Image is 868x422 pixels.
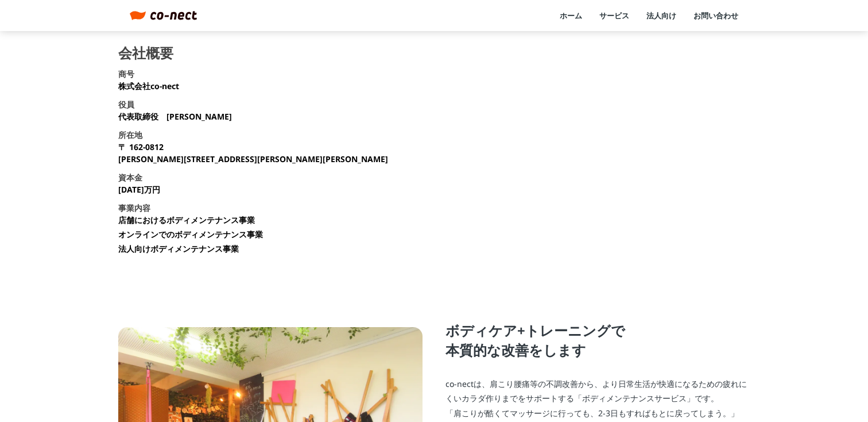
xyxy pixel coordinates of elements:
h3: 事業内容 [118,202,150,214]
p: [DATE]万円 [118,183,160,195]
a: サービス [599,10,629,21]
a: お問い合わせ [693,10,738,21]
li: 店舗におけるボディメンテナンス事業 [118,214,255,226]
h2: 会社概要 [118,46,173,60]
li: 法人向けボディメンテナンス事業 [118,243,239,255]
h3: 資本金 [118,171,142,183]
li: オンラインでのボディメンテナンス事業 [118,228,263,240]
p: 代表取締役 [PERSON_NAME] [118,110,232,122]
p: ボディケア+トレーニングで 本質的な改善をします [445,321,750,359]
p: 〒 162-0812 [PERSON_NAME][STREET_ADDRESS][PERSON_NAME][PERSON_NAME] [118,141,388,165]
p: 株式会社co-nect [118,80,179,92]
h3: 所在地 [118,129,142,141]
a: ホーム [560,10,582,21]
a: 法人向け [646,10,676,21]
h3: 役員 [118,98,134,110]
h3: 商号 [118,68,134,80]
